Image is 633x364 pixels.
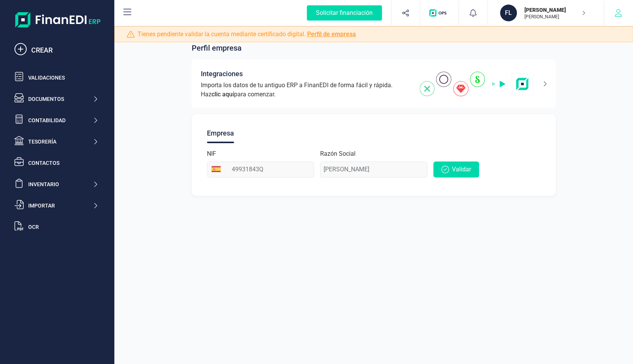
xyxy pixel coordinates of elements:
span: Perfil empresa [192,43,242,53]
a: Perfil de empresa [307,30,356,38]
img: Logo Finanedi [15,12,101,27]
div: Tesorería [28,138,93,145]
div: CREAR [31,45,98,56]
div: Empresa [207,123,234,143]
img: integrations-img [420,72,534,96]
div: Solicitar financiación [307,5,382,21]
button: FL[PERSON_NAME][PERSON_NAME] [497,1,595,25]
div: Inventario [28,180,93,188]
span: Integraciones [201,69,243,79]
button: Solicitar financiación [298,1,391,25]
span: Validar [452,165,471,174]
p: [PERSON_NAME] [524,6,585,14]
div: FL [500,5,517,21]
img: Logo de OPS [429,9,449,17]
span: Importa los datos de tu antiguo ERP a FinanEDI de forma fácil y rápida. Haz para comenzar. [201,81,410,99]
div: Importar [28,202,93,209]
div: Contabilidad [28,117,93,124]
label: NIF [207,149,216,158]
div: OCR [28,223,98,231]
p: [PERSON_NAME] [524,14,585,20]
span: clic aquí [212,91,234,98]
span: Tienes pendiente validar la cuenta mediante certificado digital. [138,30,356,39]
div: Contactos [28,159,98,167]
div: Validaciones [28,74,98,81]
button: Validar [433,161,479,177]
label: Razón Social [320,149,356,158]
button: Logo de OPS [425,1,454,25]
div: Documentos [28,95,93,103]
